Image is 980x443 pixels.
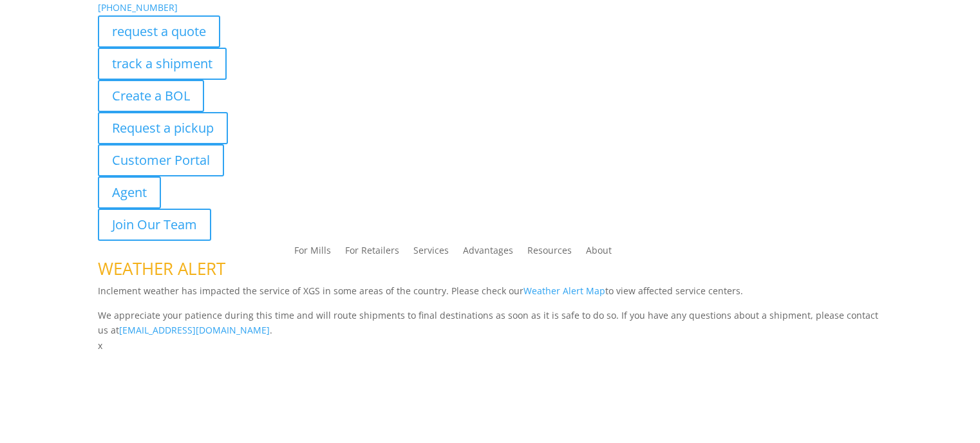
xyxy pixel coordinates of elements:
[463,246,513,260] a: Advantages
[98,15,220,48] a: request a quote
[119,324,270,336] a: [EMAIL_ADDRESS][DOMAIN_NAME]
[98,353,882,379] h1: Contact Us
[413,246,449,260] a: Services
[586,246,612,260] a: About
[98,1,178,14] a: [PHONE_NUMBER]
[345,246,399,260] a: For Retailers
[98,80,204,112] a: Create a BOL
[98,176,161,209] a: Agent
[98,112,228,144] a: Request a pickup
[98,48,227,80] a: track a shipment
[98,257,225,280] span: WEATHER ALERT
[98,338,882,353] p: x
[523,285,605,297] a: Weather Alert Map
[527,246,572,260] a: Resources
[98,379,882,395] p: Complete the form below and a member of our team will be in touch within 24 hours.
[98,308,882,339] p: We appreciate your patience during this time and will route shipments to final destinations as so...
[98,144,224,176] a: Customer Portal
[98,283,882,308] p: Inclement weather has impacted the service of XGS in some areas of the country. Please check our ...
[294,246,331,260] a: For Mills
[98,209,211,241] a: Join Our Team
